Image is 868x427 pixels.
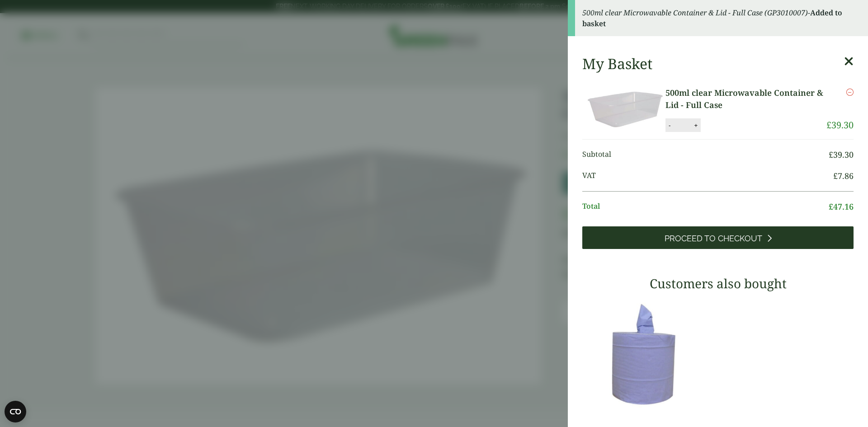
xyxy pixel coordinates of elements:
[833,170,838,181] span: £
[665,234,762,244] span: Proceed to Checkout
[582,8,808,18] em: 500ml clear Microwavable Container & Lid - Full Case (GP3010007)
[582,170,833,182] span: VAT
[846,87,854,98] a: Remove this item
[829,201,833,212] span: £
[826,119,854,131] bdi: 39.30
[833,170,854,181] bdi: 7.86
[826,119,831,131] span: £
[582,149,829,161] span: Subtotal
[691,122,700,129] button: +
[582,201,829,213] span: Total
[666,122,673,129] button: -
[5,401,26,422] button: Open CMP widget
[829,201,854,212] bdi: 47.16
[829,149,833,160] span: £
[582,55,652,72] h2: My Basket
[582,276,854,291] h3: Customers also bought
[665,87,826,111] a: 500ml clear Microwavable Container & Lid - Full Case
[829,149,854,160] bdi: 39.30
[582,226,854,249] a: Proceed to Checkout
[582,298,713,411] img: 3630017-2-Ply-Blue-Centre-Feed-104m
